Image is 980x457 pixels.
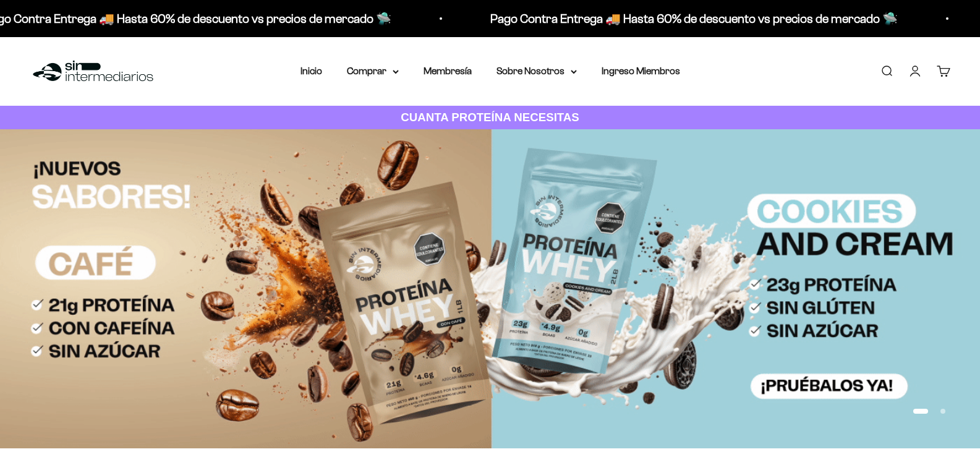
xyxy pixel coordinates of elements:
[496,63,577,79] summary: Sobre Nosotros
[602,66,680,76] a: Ingreso Miembros
[347,63,399,79] summary: Comprar
[424,66,472,76] a: Membresía
[401,111,579,124] strong: CUANTA PROTEÍNA NECESITAS
[126,9,533,28] p: Pago Contra Entrega 🚚 Hasta 60% de descuento vs precios de mercado 🛸
[300,66,322,76] a: Inicio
